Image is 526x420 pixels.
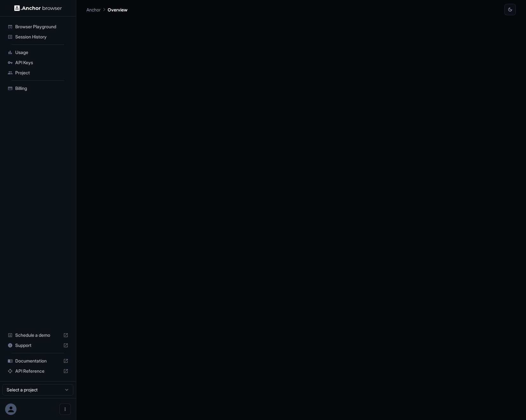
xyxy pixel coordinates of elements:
[15,358,61,364] span: Documentation
[5,366,71,376] div: API Reference
[15,368,61,374] span: API Reference
[86,6,127,13] nav: breadcrumb
[5,330,71,340] div: Schedule a demo
[59,403,71,415] button: Open menu
[15,34,68,40] span: Session History
[5,340,71,350] div: Support
[15,70,68,76] span: Project
[5,58,71,68] div: API Keys
[15,342,61,349] span: Support
[5,22,71,32] div: Browser Playground
[15,24,68,30] span: Browser Playground
[15,85,68,91] span: Billing
[108,6,127,13] p: Overview
[14,5,62,11] img: Anchor Logo
[5,47,71,58] div: Usage
[15,332,61,338] span: Schedule a demo
[86,6,101,13] p: Anchor
[5,68,71,78] div: Project
[5,83,71,93] div: Billing
[15,49,68,56] span: Usage
[15,59,68,66] span: API Keys
[5,356,71,366] div: Documentation
[5,32,71,42] div: Session History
